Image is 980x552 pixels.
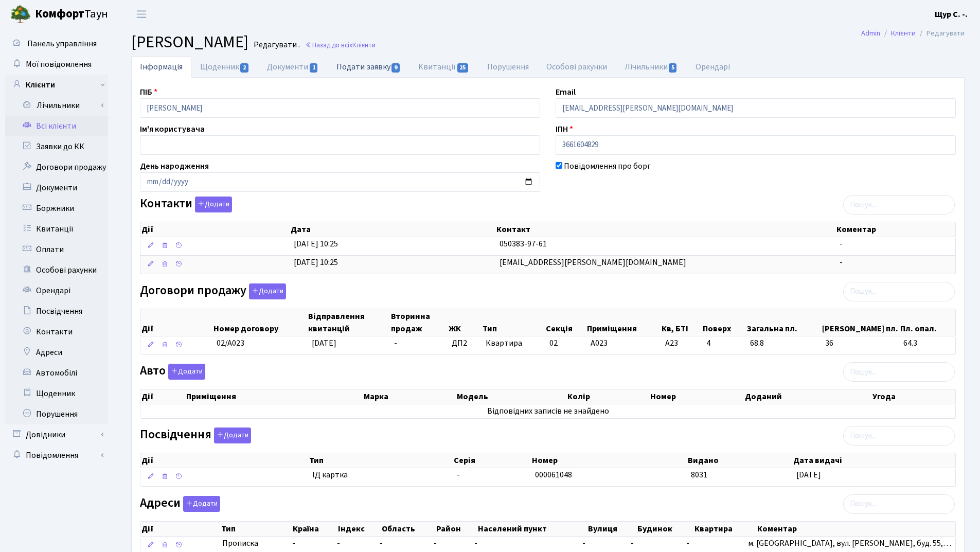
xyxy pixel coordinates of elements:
span: [DATE] 10:25 [294,257,338,268]
th: Дії [140,389,185,404]
a: Admin [861,28,880,39]
label: ПІБ [140,86,157,98]
a: Інформація [131,56,191,78]
th: Модель [456,389,566,404]
button: Посвідчення [214,428,251,443]
label: День народження [140,160,209,172]
span: - [582,538,585,549]
a: Заявки до КК [5,136,108,157]
a: Квитанції [5,219,108,239]
span: Таун [35,6,108,23]
th: Приміщення [586,309,661,336]
th: Угода [871,389,955,404]
span: - [474,538,477,549]
a: Мої повідомлення [5,54,108,75]
a: Орендарі [687,56,739,78]
a: Автомобілі [5,363,108,383]
th: Область [381,522,436,536]
th: Будинок [636,522,693,536]
a: Панель управління [5,33,108,54]
a: Особові рахунки [538,56,616,78]
span: Клієнти [352,40,376,50]
button: Контакти [195,197,232,212]
a: Клієнти [5,75,108,95]
label: Посвідчення [140,428,251,443]
span: - [840,257,843,268]
th: Дії [140,309,212,336]
th: Марка [363,389,456,404]
span: 9 [391,63,400,73]
a: Орендарі [5,280,108,301]
th: [PERSON_NAME] пл. [821,309,899,336]
a: Повідомлення [5,445,108,466]
label: Адреси [140,496,220,512]
a: Подати заявку [328,56,409,77]
th: Видано [687,453,792,468]
span: 02/А023 [217,337,244,349]
th: Дії [140,522,220,536]
th: Дії [140,453,308,468]
span: 4 [706,337,742,349]
th: Район [435,522,477,536]
input: Пошук... [843,195,955,215]
label: Договори продажу [140,283,286,299]
th: Дії [140,222,290,237]
span: 36 [825,337,895,349]
span: м. [GEOGRAPHIC_DATA], вул. [PERSON_NAME], буд. 55,… [748,538,951,549]
a: Документи [258,56,327,78]
nav: breadcrumb [846,23,980,44]
a: Порушення [5,404,108,424]
a: Договори продажу [5,157,108,177]
a: Додати [166,362,205,380]
th: Секція [545,309,586,336]
th: Населений пункт [477,522,587,536]
a: Додати [192,195,232,213]
button: Договори продажу [249,283,286,299]
button: Адреси [183,496,220,512]
img: logo.png [10,4,31,25]
span: - [394,337,397,349]
th: Тип [308,453,453,468]
span: [DATE] [312,337,336,349]
th: Дата видачі [792,453,955,468]
span: Квартира [486,337,541,349]
span: - [840,238,843,250]
label: Контакти [140,197,232,212]
a: Довідники [5,424,108,445]
th: Номер [649,389,744,404]
span: - [686,538,689,549]
span: [DATE] [796,469,821,480]
a: Лічильники [616,56,687,78]
input: Пошук... [843,282,955,301]
label: Email [556,86,576,98]
b: Щур С. -. [935,9,968,20]
a: Додати [181,494,220,512]
a: Додати [246,281,286,299]
span: 02 [549,337,558,349]
a: Щур С. -. [935,8,968,21]
th: Вторинна продаж [390,309,448,336]
a: Назад до всіхКлієнти [305,40,376,50]
a: Особові рахунки [5,260,108,280]
input: Пошук... [843,426,955,446]
button: Переключити навігацію [129,6,154,23]
th: Кв, БТІ [661,309,702,336]
span: 25 [457,63,469,73]
span: [PERSON_NAME] [131,30,248,54]
a: Контакти [5,322,108,342]
a: Щоденник [191,56,258,78]
a: Боржники [5,198,108,219]
span: 2 [240,63,248,73]
span: 68.8 [750,337,817,349]
label: Повідомлення про борг [564,160,651,172]
label: ІПН [556,123,573,135]
th: Тип [482,309,545,336]
a: Всі клієнти [5,116,108,136]
th: Колір [566,389,649,404]
span: Панель управління [27,38,97,49]
th: Поверх [702,309,746,336]
th: Вулиця [587,522,636,536]
th: Номер договору [212,309,307,336]
th: Приміщення [185,389,363,404]
th: Номер [531,453,687,468]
